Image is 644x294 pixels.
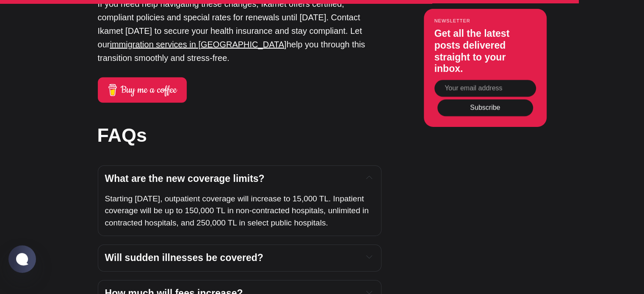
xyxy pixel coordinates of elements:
[105,252,263,263] span: Will sudden illnesses be covered?
[434,28,536,74] h3: Get all the latest posts delivered straight to your inbox.
[365,252,374,262] button: Expand toggle to read content
[365,173,374,183] button: Expand toggle to read content
[105,194,371,227] span: Starting [DATE], outpatient coverage will increase to 15,000 TL. Inpatient coverage will be up to...
[98,77,187,103] a: Buy me a coffee
[437,99,533,116] button: Subscribe
[97,122,381,148] h2: FAQs
[105,173,265,184] span: What are the new coverage limits?
[434,18,536,23] small: Newsletter
[434,80,536,97] input: Your email address
[110,40,286,49] a: immigration services in [GEOGRAPHIC_DATA]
